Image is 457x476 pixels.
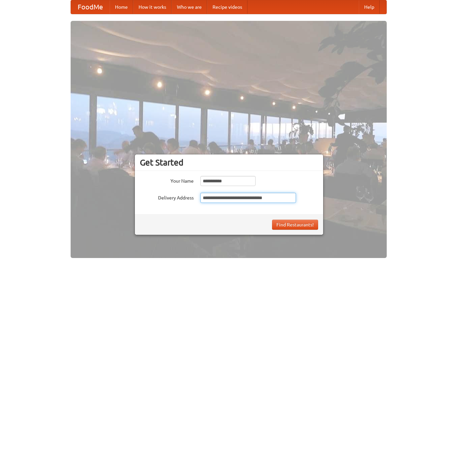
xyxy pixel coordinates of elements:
a: Recipe videos [207,0,247,14]
a: How it works [133,0,172,14]
button: Find Restaurants! [272,220,318,230]
a: Help [359,0,380,14]
label: Your Name [140,176,194,184]
h3: Get Started [140,157,318,168]
a: Home [110,0,133,14]
label: Delivery Address [140,193,194,201]
a: Who we are [172,0,207,14]
a: FoodMe [71,0,110,14]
